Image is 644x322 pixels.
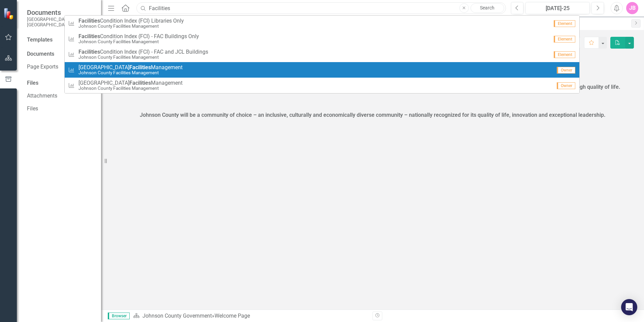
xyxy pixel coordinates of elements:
span: Condition Index (FCI) - FAC Buildings Only [78,33,199,39]
div: Templates [27,36,94,44]
a: Files [27,105,94,113]
span: Browser [108,313,130,319]
span: Documents [27,8,94,17]
small: Johnson County Facilities Management [78,24,184,29]
span: Element [554,36,575,43]
span: Owner [557,67,575,74]
strong: Facilities [129,80,151,86]
span: [GEOGRAPHIC_DATA] Management [78,64,183,71]
span: Element [554,20,575,27]
a: Page Exports [27,63,94,71]
a: Search [471,3,504,13]
div: Open Intercom Messenger [621,299,637,315]
div: [DATE]-25 [528,4,587,12]
span: [GEOGRAPHIC_DATA] Management [78,80,183,86]
strong: Facilities [129,64,151,71]
div: » [133,312,367,320]
a: Condition Index (FCI) - FAC Buildings OnlyJohnson County Facilities ManagementElement [65,31,579,47]
a: Johnson County Government [142,313,212,319]
small: Johnson County Facilities Management [78,39,199,44]
a: [GEOGRAPHIC_DATA]FacilitiesManagementJohnson County Facilities ManagementOwner [65,62,579,78]
strong: Johnson County will be a community of choice – an inclusive, culturally and economically diverse ... [140,112,606,118]
a: Attachments [27,92,94,100]
span: Element [554,51,575,58]
small: Johnson County Facilities Management [78,70,183,75]
a: Condition Index (FCI) - FAC and JCL BuildingsJohnson County Facilities ManagementElement [65,47,579,62]
a: [GEOGRAPHIC_DATA]FacilitiesManagementJohnson County Facilities ManagementOwner [65,78,579,93]
a: Condition Index (FCI) Libraries OnlyJohnson County Facilities ManagementElement [65,16,579,31]
div: Welcome Page [215,313,250,319]
img: ClearPoint Strategy [3,7,15,19]
button: [DATE]-25 [525,2,590,14]
div: Files [27,79,94,87]
span: Owner [557,82,575,89]
small: [GEOGRAPHIC_DATA], [GEOGRAPHIC_DATA] [27,17,94,28]
div: Documents [27,50,94,58]
span: Condition Index (FCI) - FAC and JCL Buildings [78,49,208,55]
small: Johnson County Facilities Management [78,55,208,60]
input: Search ClearPoint... [136,2,506,14]
span: Condition Index (FCI) Libraries Only [78,18,184,24]
small: Johnson County Facilities Management [78,86,183,91]
button: JB [626,2,638,14]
